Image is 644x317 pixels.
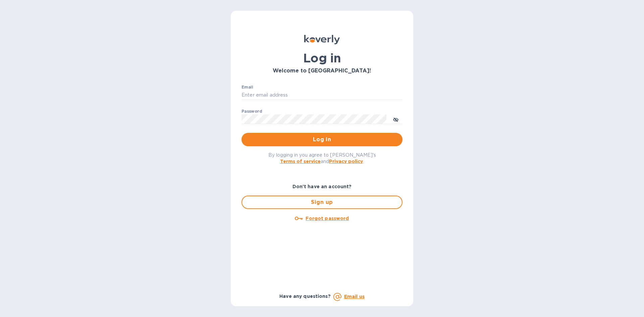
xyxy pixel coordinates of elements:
[268,152,376,164] span: By logging in you agree to [PERSON_NAME]'s and .
[304,35,340,44] img: Koverly
[241,109,262,113] label: Password
[329,159,363,164] a: Privacy policy
[247,136,397,144] span: Log in
[280,159,321,164] a: Terms of service
[241,85,253,89] label: Email
[241,90,402,100] input: Enter email address
[389,112,402,126] button: toggle password visibility
[344,294,365,299] a: Email us
[241,51,402,65] h1: Log in
[248,198,396,206] span: Sign up
[292,184,352,189] b: Don't have an account?
[241,68,402,74] h3: Welcome to [GEOGRAPHIC_DATA]!
[241,196,402,209] button: Sign up
[279,294,331,299] b: Have any questions?
[241,133,402,146] button: Log in
[306,216,349,221] u: Forgot password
